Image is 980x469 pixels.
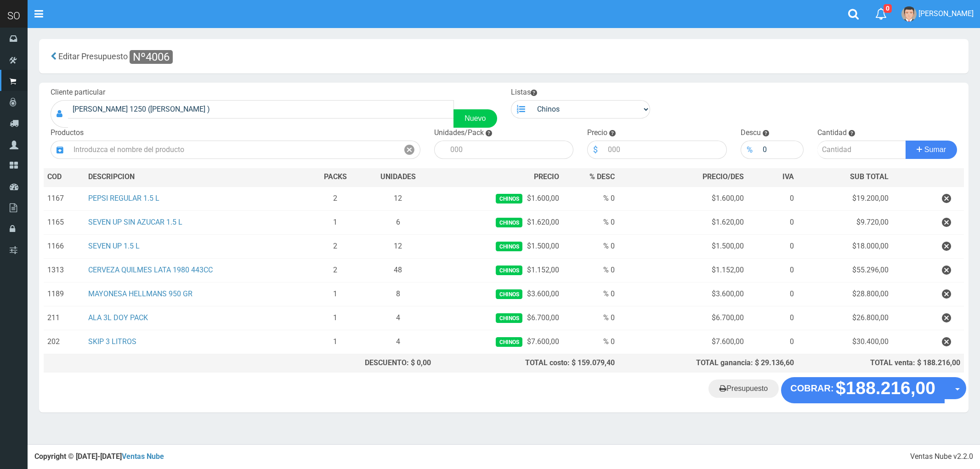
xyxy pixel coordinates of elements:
[88,289,193,298] a: MAYONESA HELLMANS 950 GR
[309,282,361,306] td: 1
[309,330,361,354] td: 1
[850,172,889,182] span: SUB TOTAL
[798,234,892,258] td: $18.000,00
[496,266,522,275] span: Chinos
[44,168,85,186] th: COD
[122,452,164,461] a: Ventas Nube
[496,337,522,347] span: Chinos
[88,337,136,346] a: SKIP 3 LITROS
[309,186,361,211] td: 2
[361,258,435,282] td: 48
[618,258,748,282] td: $1.152,00
[88,242,140,250] a: SEVEN UP 1.5 L
[836,379,935,398] strong: $188.216,00
[361,282,435,306] td: 8
[758,141,804,159] input: 000
[798,330,892,354] td: $30.400,00
[69,141,399,159] input: Introduzca el nombre del producto
[587,141,603,159] div: $
[68,100,454,119] input: Consumidor Final
[782,172,794,181] span: IVA
[51,87,105,98] label: Cliente particular
[435,282,563,306] td: $3.600,00
[748,282,798,306] td: 0
[435,330,563,354] td: $7.600,00
[361,330,435,354] td: 4
[44,306,85,330] td: 211
[313,358,431,368] div: DESCUENTO: $ 0,00
[618,210,748,234] td: $1.620,00
[44,258,85,282] td: 1313
[563,210,618,234] td: % 0
[798,186,892,211] td: $19.200,00
[51,128,84,138] label: Productos
[435,186,563,211] td: $1.600,00
[361,168,435,186] th: UNIDADES
[34,452,164,461] strong: Copyright © [DATE]-[DATE]
[309,210,361,234] td: 1
[748,330,798,354] td: 0
[563,330,618,354] td: % 0
[361,186,435,211] td: 12
[496,313,522,323] span: Chinos
[801,358,960,368] div: TOTAL venta: $ 188.216,00
[130,50,173,64] span: Nº4006
[309,234,361,258] td: 2
[44,330,85,354] td: 202
[44,282,85,306] td: 1189
[790,383,833,393] strong: COBRAR:
[798,282,892,306] td: $28.800,00
[906,141,957,159] button: Sumar
[361,234,435,258] td: 12
[563,234,618,258] td: % 0
[435,258,563,282] td: $1.152,00
[748,258,798,282] td: 0
[534,172,559,182] span: PRECIO
[88,194,159,203] a: PEPSI REGULAR 1.5 L
[44,210,85,234] td: 1165
[798,306,892,330] td: $26.800,00
[817,128,847,138] label: Cantidad
[589,172,615,181] span: % DESC
[496,194,522,203] span: Chinos
[741,141,758,159] div: %
[434,128,484,138] label: Unidades/Pack
[618,330,748,354] td: $7.600,00
[435,306,563,330] td: $6.700,00
[496,242,522,251] span: Chinos
[88,218,182,226] a: SEVEN UP SIN AZUCAR 1.5 L
[748,210,798,234] td: 0
[741,128,761,138] label: Descu
[85,168,310,186] th: DES
[361,210,435,234] td: 6
[798,210,892,234] td: $9.720,00
[88,266,213,274] a: CERVEZA QUILMES LATA 1980 443CC
[910,452,973,462] div: Ventas Nube v2.2.0
[781,377,945,403] button: COBRAR: $188.216,00
[309,306,361,330] td: 1
[622,358,794,368] div: TOTAL ganancia: $ 29.136,60
[618,186,748,211] td: $1.600,00
[748,306,798,330] td: 0
[496,289,522,299] span: Chinos
[563,306,618,330] td: % 0
[618,234,748,258] td: $1.500,00
[563,258,618,282] td: % 0
[563,282,618,306] td: % 0
[618,306,748,330] td: $6.700,00
[618,282,748,306] td: $3.600,00
[435,234,563,258] td: $1.500,00
[446,141,574,159] input: 000
[884,4,892,13] span: 0
[563,186,618,211] td: % 0
[748,186,798,211] td: 0
[309,168,361,186] th: PACKS
[361,306,435,330] td: 4
[496,218,522,227] span: Chinos
[511,87,537,98] label: Listas
[102,172,135,181] span: CRIPCION
[708,379,779,398] a: Presupuesto
[924,146,946,153] span: Sumar
[798,258,892,282] td: $55.296,00
[587,128,607,138] label: Precio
